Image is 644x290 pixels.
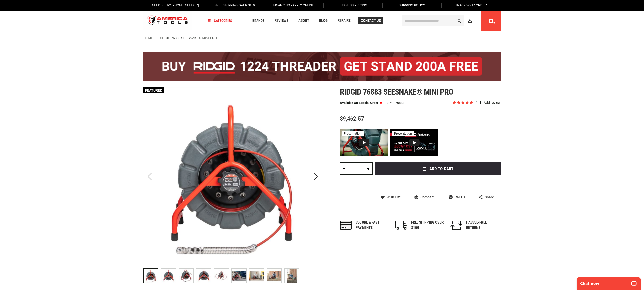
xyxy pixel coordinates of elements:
[143,87,322,266] img: RIDGID 76883 SEESNAKE® MINI PRO
[232,269,246,283] img: RIDGID 76883 SEESNAKE® MINI PRO
[358,17,383,24] a: Contact Us
[267,266,284,286] div: RIDGID 76883 SEESNAKE® MINI PRO
[143,36,153,40] a: Home
[420,195,435,199] span: Compare
[143,11,192,30] img: America Tools
[250,17,267,24] a: Brands
[387,101,395,104] strong: SKU
[414,195,435,199] a: Compare
[454,16,464,25] button: Search
[452,100,501,106] span: Rated 5.0 out of 5 stars 1 reviews
[143,11,192,30] a: store logo
[399,4,425,7] span: Shipping Policy
[455,195,465,199] span: Call Us
[361,19,381,23] span: Contact Us
[319,19,328,23] span: Blog
[480,101,481,104] span: review
[395,221,407,230] img: shipping
[214,266,231,286] div: RIDGID 76883 SEESNAKE® MINI PRO
[249,266,267,286] div: RIDGID 76883 SEESNAKE® MINI PRO
[340,87,453,97] span: Ridgid 76883 seesnake® mini pro
[317,17,330,24] a: Blog
[340,101,382,105] p: Available on Special Order
[485,195,494,199] span: Share
[252,19,265,22] span: Brands
[374,176,502,191] iframe: Secure express checkout frame
[143,52,501,81] img: BOGO: Buy the RIDGID® 1224 Threader (26092), get the 92467 200A Stand FREE!
[179,269,193,283] img: RIDGID 76883 SEESNAKE® MINI PRO
[411,220,444,231] div: FREE SHIPPING OVER $150
[375,162,501,175] button: Add to Cart
[335,17,353,24] a: Repairs
[272,17,291,24] a: Reviews
[143,266,161,286] div: RIDGID 76883 SEESNAKE® MINI PRO
[298,19,309,23] span: About
[338,19,351,23] span: Repairs
[161,266,179,286] div: RIDGID 76883 SEESNAKE® MINI PRO
[231,266,249,286] div: RIDGID 76883 SEESNAKE® MINI PRO
[340,221,352,230] img: payments
[196,266,214,286] div: RIDGID 76883 SEESNAKE® MINI PRO
[476,101,501,105] span: 1 reviews
[249,269,264,283] img: RIDGID 76883 SEESNAKE® MINI PRO
[356,220,388,231] div: Secure & fast payments
[340,115,364,122] span: $9,462.57
[196,269,211,283] img: RIDGID 76883 SEESNAKE® MINI PRO
[296,17,311,24] a: About
[387,195,401,199] span: Wish List
[449,195,465,199] a: Call Us
[179,266,196,286] div: RIDGID 76883 SEESNAKE® MINI PRO
[573,274,644,290] iframe: LiveChat chat widget
[450,221,462,230] img: returns
[285,269,299,283] img: RIDGID 76883 SEESNAKE® MINI PRO
[284,266,299,286] div: RIDGID 76883 SEESNAKE® MINI PRO
[275,19,288,23] span: Reviews
[208,19,232,22] span: Categories
[381,195,401,199] a: Wish List
[395,101,404,104] div: 76883
[486,11,496,31] a: 0
[466,220,499,231] div: HASSLE-FREE RETURNS
[309,87,322,266] div: Next
[161,269,176,283] img: RIDGID 76883 SEESNAKE® MINI PRO
[143,87,156,266] div: Previous
[206,17,234,24] a: Categories
[267,269,281,283] img: RIDGID 76883 SEESNAKE® MINI PRO
[429,167,453,171] span: Add to Cart
[214,269,229,283] img: RIDGID 76883 SEESNAKE® MINI PRO
[159,36,217,40] strong: RIDGID 76883 SEESNAKE® MINI PRO
[493,21,495,24] span: 0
